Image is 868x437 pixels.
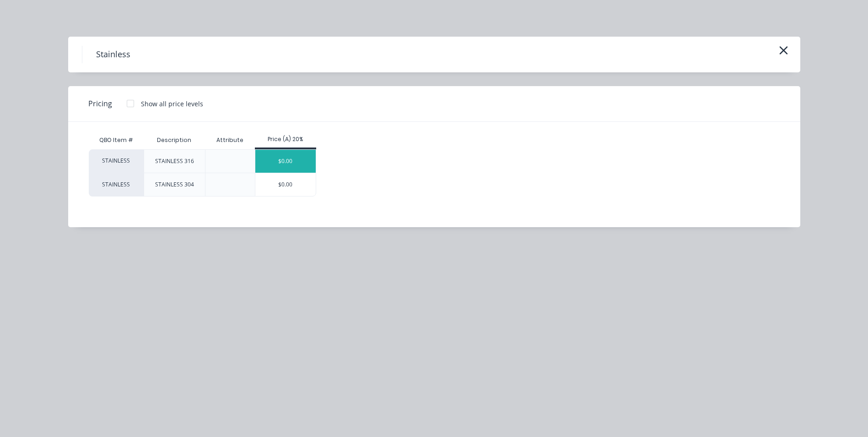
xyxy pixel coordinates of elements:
div: Attribute [209,129,251,152]
div: $0.00 [255,173,316,196]
div: Price (A) 20% [255,135,317,143]
div: $0.00 [255,150,316,173]
div: Show all price levels [141,99,203,109]
div: STAINLESS [89,173,144,197]
div: STAINLESS [89,149,144,173]
div: STAINLESS 304 [155,180,194,189]
div: QBO Item # [89,131,144,149]
span: Pricing [88,98,112,109]
h4: Stainless [82,46,144,63]
div: STAINLESS 316 [155,157,194,165]
div: Description [150,129,199,152]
